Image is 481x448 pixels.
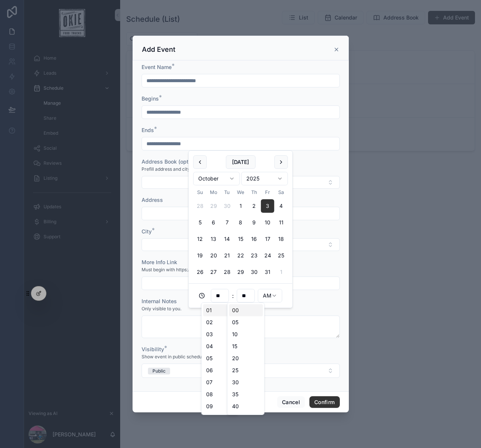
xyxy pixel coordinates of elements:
[203,316,237,328] div: 02
[274,232,288,246] button: Saturday, October 18th, 2025
[277,396,305,408] button: Cancel
[229,328,263,340] div: 10
[142,95,159,102] span: Begins
[274,199,288,213] button: Saturday, October 4th, 2025
[229,340,263,352] div: 15
[309,396,339,408] button: Confirm
[142,267,210,273] span: Must begin with https:// or http://
[203,304,237,316] div: 01
[203,364,237,376] div: 06
[193,265,207,279] button: Sunday, October 26th, 2025
[142,259,177,265] span: More Info Link
[142,166,260,172] span: Prefill address and city with a previously saved location.
[229,364,263,376] div: 25
[142,64,172,70] span: Event Name
[193,188,288,279] table: October 2025
[203,412,237,424] div: 10
[207,249,220,262] button: Monday, October 20th, 2025
[203,328,237,340] div: 03
[234,188,247,196] th: Wednesday
[193,288,288,303] div: :
[274,216,288,229] button: Saturday, October 11th, 2025
[229,316,263,328] div: 05
[274,265,288,279] button: Saturday, November 1st, 2025
[234,265,247,279] button: Wednesday, October 29th, 2025
[229,376,263,388] div: 30
[261,232,274,246] button: Friday, October 17th, 2025
[247,199,261,213] button: Thursday, October 2nd, 2025
[261,249,274,262] button: Friday, October 24th, 2025
[203,388,237,400] div: 08
[142,346,164,352] span: Visibility
[247,265,261,279] button: Thursday, October 30th, 2025
[220,216,234,229] button: Tuesday, October 7th, 2025
[142,306,181,312] span: Only visible to you.
[193,216,207,229] button: Sunday, October 5th, 2025
[229,400,263,412] div: 40
[207,232,220,246] button: Monday, October 13th, 2025
[193,188,207,196] th: Sunday
[247,249,261,262] button: Thursday, October 23rd, 2025
[274,188,288,196] th: Saturday
[142,176,340,189] button: Select Button
[220,199,234,213] button: Today, Tuesday, September 30th, 2025
[142,238,340,251] button: Select Button
[142,127,154,133] span: Ends
[229,388,263,400] div: 35
[234,199,247,213] button: Wednesday, October 1st, 2025
[142,298,177,304] span: Internal Notes
[142,364,340,378] button: Select Button
[247,232,261,246] button: Thursday, October 16th, 2025
[203,340,237,352] div: 04
[247,216,261,229] button: Thursday, October 9th, 2025
[203,352,237,364] div: 05
[201,302,239,415] div: Suggestions
[203,400,237,412] div: 09
[142,197,163,203] span: Address
[203,376,237,388] div: 07
[142,228,152,235] span: City
[220,249,234,262] button: Tuesday, October 21st, 2025
[234,249,247,262] button: Wednesday, October 22nd, 2025
[207,216,220,229] button: Monday, October 6th, 2025
[229,412,263,424] div: 45
[142,45,175,54] h3: Add Event
[193,199,207,213] button: Sunday, September 28th, 2025
[274,249,288,262] button: Saturday, October 25th, 2025
[234,216,247,229] button: Wednesday, October 8th, 2025
[261,216,274,229] button: Friday, October 10th, 2025
[234,232,247,246] button: Wednesday, October 15th, 2025
[152,368,166,374] div: Public
[229,352,263,364] div: 20
[207,199,220,213] button: Monday, September 29th, 2025
[247,188,261,196] th: Thursday
[261,265,274,279] button: Friday, October 31st, 2025
[229,304,263,316] div: 00
[220,188,234,196] th: Tuesday
[142,158,202,165] span: Address Book (optional)
[142,354,208,360] span: Show event in public schedule?
[261,199,274,213] button: Friday, October 3rd, 2025, selected
[193,232,207,246] button: Sunday, October 12th, 2025
[226,155,255,169] button: [DATE]
[261,188,274,196] th: Friday
[207,188,220,196] th: Monday
[207,265,220,279] button: Monday, October 27th, 2025
[220,232,234,246] button: Tuesday, October 14th, 2025
[227,302,265,415] div: Suggestions
[220,265,234,279] button: Tuesday, October 28th, 2025
[193,249,207,262] button: Sunday, October 19th, 2025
